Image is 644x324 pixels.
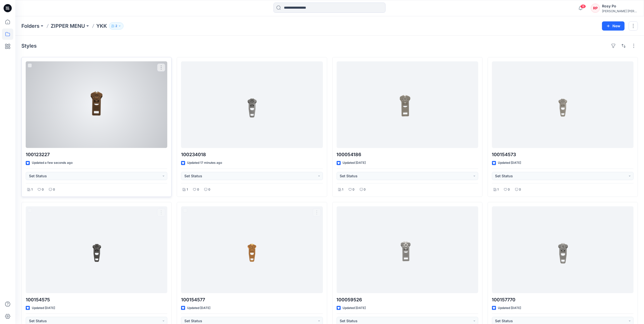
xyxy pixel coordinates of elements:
a: ZIPPER MENU [51,22,85,30]
p: Updated [DATE] [498,160,521,166]
a: 100059526 [337,206,478,293]
p: 100054186 [337,151,478,158]
h4: Styles [21,43,37,49]
p: 0 [353,187,355,192]
p: 0 [197,187,199,192]
span: 18 [580,4,586,8]
p: YKK [96,22,107,30]
button: New [602,21,625,31]
p: 100234018 [181,151,323,158]
a: 100234018 [181,61,323,148]
div: RP [591,4,600,13]
p: 1 [498,187,499,192]
p: 0 [508,187,510,192]
a: 100123227 [26,61,167,148]
p: Updated [DATE] [187,305,210,311]
a: Folders [21,22,39,30]
p: Updated [DATE] [343,305,366,311]
a: 100054186 [337,61,478,148]
p: 1 [187,187,188,192]
p: 100157770 [492,296,634,303]
p: Updated a few seconds ago [32,160,73,166]
div: Rosy Po [602,3,638,9]
p: 0 [42,187,44,192]
p: Updated [DATE] [32,305,55,311]
a: 100154575 [26,206,167,293]
p: 100154573 [492,151,634,158]
p: 0 [53,187,55,192]
p: Updated [DATE] [343,160,366,166]
p: 100154577 [181,296,323,303]
p: 100154575 [26,296,167,303]
div: [PERSON_NAME] [PERSON_NAME] [602,9,638,13]
a: 100157770 [492,206,634,293]
button: 2 [109,22,124,30]
a: 100154577 [181,206,323,293]
p: 100123227 [26,151,167,158]
p: 2 [115,23,117,29]
p: 1 [342,187,344,192]
p: Updated [DATE] [498,305,521,311]
a: 100154573 [492,61,634,148]
p: 1 [31,187,33,192]
p: 0 [208,187,210,192]
p: Updated 17 minutes ago [187,160,222,166]
p: 100059526 [337,296,478,303]
p: 0 [364,187,366,192]
p: 0 [519,187,521,192]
